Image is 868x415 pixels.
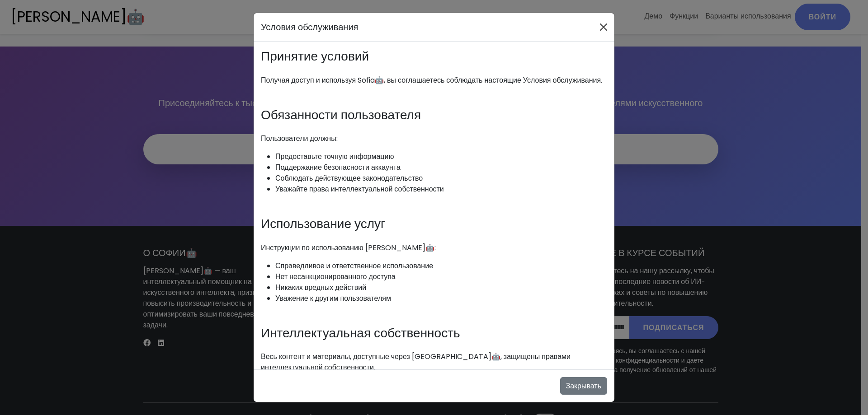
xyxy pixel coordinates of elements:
[275,162,401,173] font: Поддержание безопасности аккаунта
[275,271,396,282] font: Нет несанкционированного доступа
[261,133,338,144] font: Пользователи должны:
[261,106,421,124] font: Обязанности пользователя
[261,242,436,253] font: Инструкции по использованию [PERSON_NAME]🤖:
[275,261,433,271] font: Справедливое и ответственное использование
[275,282,366,293] font: Никаких вредных действий
[261,215,385,233] font: Использование услуг
[566,381,602,391] font: Закрывать
[261,47,369,65] font: Принятие условий
[275,184,444,194] font: Уважайте права интеллектуальной собственности
[596,20,611,34] button: Закрывать
[560,377,608,395] button: Закрывать
[275,293,391,303] font: Уважение к другим пользователям
[275,151,394,162] font: Предоставьте точную информацию
[261,75,602,85] font: Получая доступ и используя Sofia🤖, вы соглашаетесь соблюдать настоящие Условия обслуживания.
[261,21,358,33] font: Условия обслуживания
[275,173,423,183] font: Соблюдать действующее законодательство
[261,351,571,373] font: Весь контент и материалы, доступные через [GEOGRAPHIC_DATA]🤖, защищены правами интеллектуальной с...
[261,324,460,342] font: Интеллектуальная собственность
